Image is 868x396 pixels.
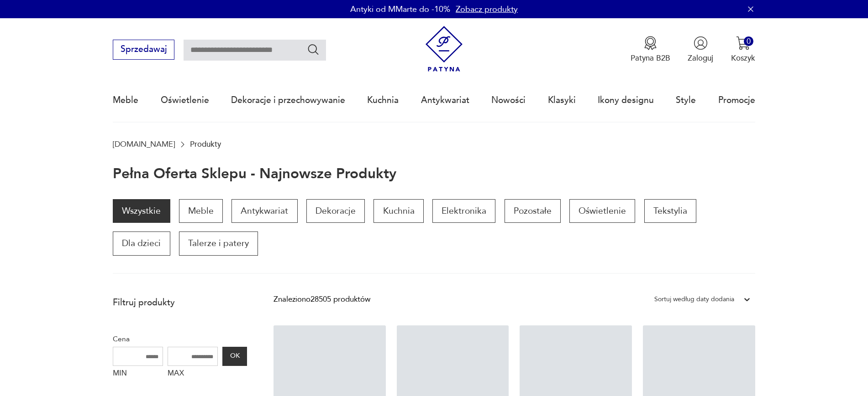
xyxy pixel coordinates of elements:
a: Style [676,79,696,121]
div: 0 [744,36,753,46]
a: Kuchnia [374,199,423,223]
p: Cena [113,333,247,345]
a: Tekstylia [644,199,696,223]
button: OK [222,347,247,366]
a: Zobacz produkty [456,4,518,15]
a: Talerze i patery [179,231,258,255]
p: Produkty [190,140,221,149]
button: Patyna B2B [631,36,670,63]
img: Ikona medalu [643,36,658,50]
p: Patyna B2B [631,53,670,63]
a: Dla dzieci [113,231,170,255]
a: Dekoracje i przechowywanie [231,79,345,121]
a: Sprzedawaj [113,46,174,54]
a: Dekoracje [306,199,365,223]
a: Pozostałe [505,199,561,223]
a: Meble [179,199,223,223]
a: Oświetlenie [161,79,209,121]
img: Ikona koszyka [736,36,750,50]
button: Sprzedawaj [113,40,174,60]
a: Kuchnia [367,79,399,121]
p: Filtruj produkty [113,297,247,309]
a: Klasyki [548,79,576,121]
label: MAX [168,366,218,383]
p: Zaloguj [688,53,713,63]
a: Nowości [491,79,526,121]
p: Koszyk [731,53,755,63]
label: MIN [113,366,163,383]
a: Elektronika [432,199,495,223]
button: Szukaj [307,43,320,56]
img: Patyna - sklep z meblami i dekoracjami vintage [421,26,467,72]
a: Antykwariat [421,79,469,121]
a: Wszystkie [113,199,170,223]
button: Zaloguj [688,36,713,63]
div: Znaleziono 28505 produktów [274,293,370,305]
a: [DOMAIN_NAME] [113,140,175,149]
a: Promocje [718,79,755,121]
button: 0Koszyk [731,36,755,63]
div: Sortuj według daty dodania [654,293,734,305]
p: Antyki od MMarte do -10% [350,4,450,15]
a: Meble [113,79,138,121]
img: Ikonka użytkownika [694,36,708,50]
a: Oświetlenie [569,199,635,223]
a: Ikony designu [598,79,654,121]
a: Antykwariat [231,199,297,223]
h1: Pełna oferta sklepu - najnowsze produkty [113,166,396,182]
a: Ikona medaluPatyna B2B [631,36,670,63]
